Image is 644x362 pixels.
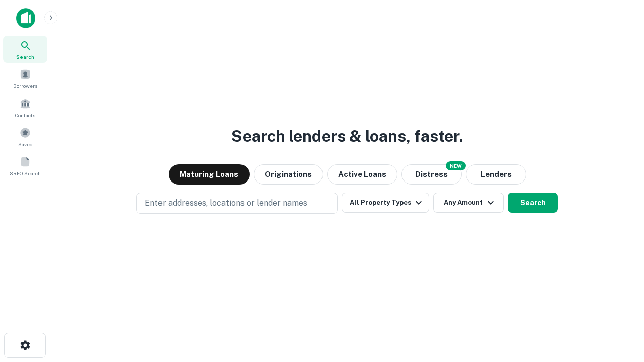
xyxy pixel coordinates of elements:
[18,140,33,148] span: Saved
[508,193,558,213] button: Search
[136,193,338,214] button: Enter addresses, locations or lender names
[594,282,644,330] iframe: Chat Widget
[15,111,35,119] span: Contacts
[3,65,47,92] a: Borrowers
[145,197,307,209] p: Enter addresses, locations or lender names
[16,8,35,28] img: capitalize-icon.png
[169,164,250,185] button: Maturing Loans
[3,152,47,179] a: SREO Search
[327,164,397,185] button: Active Loans
[401,164,462,185] button: Search distressed loans with lien and other non-mortgage details.
[433,193,504,213] button: Any Amount
[13,82,37,90] span: Borrowers
[342,193,429,213] button: All Property Types
[3,94,47,121] a: Contacts
[3,123,47,150] a: Saved
[466,164,526,185] button: Lenders
[254,164,323,185] button: Originations
[446,161,466,170] div: NEW
[231,124,463,148] h3: Search lenders & loans, faster.
[3,36,47,63] a: Search
[16,53,34,61] span: Search
[10,169,41,177] span: SREO Search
